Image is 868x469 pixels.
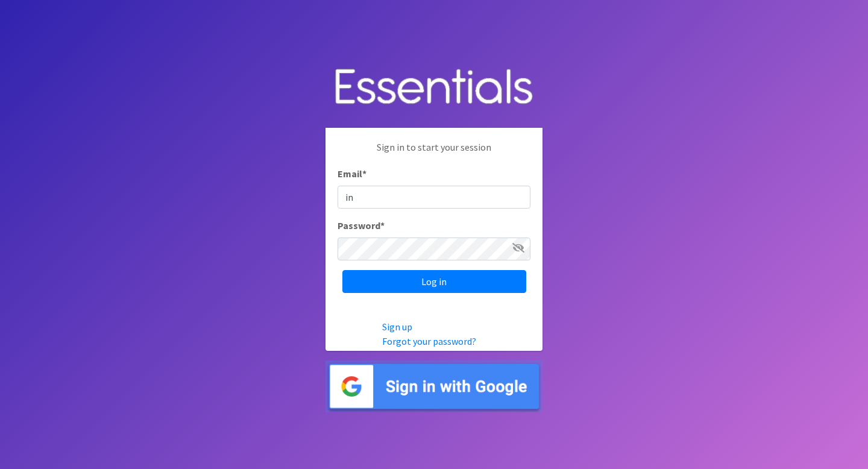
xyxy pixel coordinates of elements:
[342,270,526,293] input: Log in
[380,219,385,231] abbr: required
[382,335,476,347] a: Forgot your password?
[338,166,366,181] label: Email
[338,140,530,166] p: Sign in to start your session
[338,218,385,233] label: Password
[382,321,412,333] a: Sign up
[325,57,542,119] img: Human Essentials
[362,168,366,180] abbr: required
[325,360,542,413] img: Sign in with Google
